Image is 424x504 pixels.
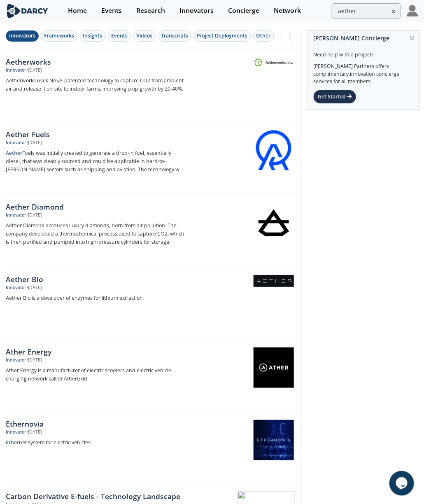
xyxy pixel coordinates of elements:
[194,30,251,42] button: Project Deployments
[256,32,271,40] div: Other
[6,411,295,484] a: Ethernovia Innovator •[DATE] Ethernet system for electric vehicles Ethernovia
[6,4,49,18] img: logo-wide.svg
[41,30,77,42] button: Frameworks
[101,7,122,14] div: Events
[26,429,42,436] div: • [DATE]
[6,194,295,266] a: Aether Diamond Innovator •[DATE] Aether Diamons produces luxury diamonds, born from air pollution...
[6,294,186,302] p: Aether Bio is a developer of enzymes for lithium extraction
[6,491,186,502] div: Carbon Derivative E-fuels - Technology Landscape
[410,36,415,40] img: information.svg
[6,56,186,67] div: Aetherworks
[313,45,414,58] div: Need help with a project?
[179,7,214,14] div: Innovators
[254,203,294,243] img: Aether Diamond
[44,32,74,40] div: Frameworks
[158,30,191,42] button: Transcripts
[254,130,294,170] img: Aether Fuels
[6,49,295,121] a: Aetherworks Innovator •[DATE] Aetherworks uses NASA-patented technology to capture CO2 from ambie...
[197,32,248,40] div: Project Deployments
[6,419,186,429] div: Ethernovia
[26,67,42,74] div: • [DATE]
[136,32,152,40] div: Videos
[6,429,26,436] div: Innovator
[68,7,87,14] div: Home
[6,77,186,93] p: Aetherworks uses NASA-patented technology to capture CO2 from ambient air and release it on-site ...
[6,201,186,212] div: Aether Diamond
[254,58,294,67] img: Aetherworks
[6,222,186,246] p: Aether Diamons produces luxury diamonds, born from air pollution. The company developed a thermoc...
[6,274,186,285] div: Aether Bio
[26,285,42,291] div: • [DATE]
[6,149,22,156] strong: Aether
[254,348,294,388] img: Ather Energy
[6,129,186,140] div: Aether Fuels
[6,285,26,291] div: Innovator
[6,149,186,174] p: Fuels was initially created to generate a drop-in fuel, essentially diesel, that was cleanly sour...
[6,266,295,339] a: Aether Bio Innovator •[DATE] Aether Bio is a developer of enzymes for lithium extraction Aether Bio
[133,30,156,42] button: Videos
[6,439,19,446] strong: Ether
[108,30,131,42] button: Events
[407,5,418,16] img: Profile
[6,339,295,411] a: Ather Energy Innovator •[DATE] Ather Energy is a manufacturer of electric scooters and electric v...
[6,346,186,357] div: Ather Energy
[274,7,301,14] div: Network
[136,7,165,14] div: Research
[254,420,294,460] img: Ethernovia
[253,30,274,42] button: Other
[111,32,128,40] div: Events
[6,30,39,42] button: Innovators
[6,67,26,74] div: Innovator
[6,366,186,383] p: Ather Energy is a manufacturer of electric scooters and electric vehicle charging network called ...
[26,212,42,219] div: • [DATE]
[26,140,42,146] div: • [DATE]
[313,90,356,104] div: Get Started
[389,471,416,496] iframe: chat widget
[161,32,188,40] div: Transcripts
[289,30,317,42] button: All Filters
[313,58,414,86] div: [PERSON_NAME] Partners offers complimentary innovation concierge services for all members.
[6,121,295,194] a: Aether Fuels Innovator •[DATE] AetherFuels was initially created to generate a drop-in fuel, esse...
[313,31,414,45] div: [PERSON_NAME] Concierge
[6,140,26,146] div: Innovator
[6,357,26,364] div: Innovator
[9,32,35,40] div: Innovators
[254,275,294,287] img: Aether Bio
[6,439,186,447] p: net system for electric vehicles
[228,7,259,14] div: Concierge
[80,30,106,42] button: Insights
[6,212,26,219] div: Innovator
[83,32,103,40] div: Insights
[332,3,401,19] input: Advanced Search
[26,357,42,364] div: • [DATE]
